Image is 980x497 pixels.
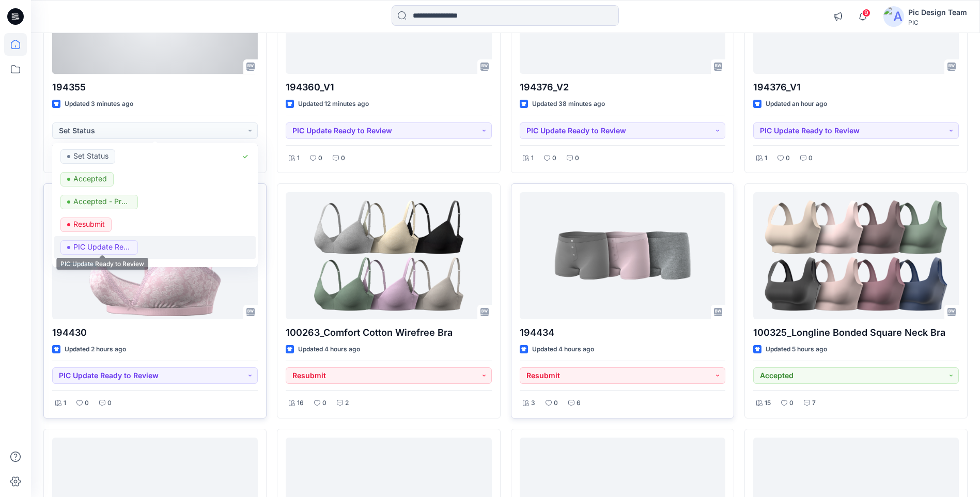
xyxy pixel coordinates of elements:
p: Updated 12 minutes ago [298,99,369,110]
p: 1 [297,153,300,164]
p: 0 [575,153,579,164]
span: 9 [862,9,870,17]
p: 194430 [52,325,258,340]
p: Updated 2 hours ago [65,344,126,355]
p: Updated 3 minutes ago [65,99,133,110]
p: 0 [107,398,112,409]
p: 100263_Comfort Cotton Wirefree Bra [286,325,491,340]
p: 194376_V1 [753,80,959,95]
p: 194376_V2 [520,80,725,95]
div: Pic Design Team [908,6,967,19]
p: 2 [345,398,349,409]
p: Hold [73,263,89,276]
img: avatar [883,6,904,27]
p: Updated an hour ago [766,99,827,110]
p: 194355 [52,80,258,95]
p: 0 [318,153,322,164]
a: 100263_Comfort Cotton Wirefree Bra [286,192,491,319]
p: 6 [577,398,581,409]
div: PIC [908,19,967,26]
p: 0 [808,153,813,164]
p: PIC Update Ready to Review [73,240,131,254]
p: 0 [552,153,556,164]
a: 194434 [520,192,725,319]
p: 194360_V1 [286,80,491,95]
p: Accepted [73,172,107,185]
p: Resubmit [73,218,105,231]
p: 0 [554,398,558,409]
p: Updated 4 hours ago [532,344,594,355]
p: Updated 4 hours ago [298,344,360,355]
p: Set Status [73,149,108,163]
p: 1 [64,398,66,409]
p: 3 [531,398,535,409]
p: 100325_Longline Bonded Square Neck Bra [753,325,959,340]
p: 16 [297,398,304,409]
p: 194434 [520,325,725,340]
p: 7 [812,398,816,409]
p: 1 [531,153,534,164]
p: Updated 38 minutes ago [532,99,605,110]
p: Updated 5 hours ago [766,344,827,355]
p: Accepted - Proceed to Retailer SZ [73,195,131,208]
a: 100325_Longline Bonded Square Neck Bra [753,192,959,319]
p: 1 [765,153,767,164]
p: 15 [765,398,771,409]
p: 0 [322,398,326,409]
p: 0 [786,153,790,164]
p: 0 [85,398,89,409]
p: 0 [789,398,794,409]
p: 0 [341,153,345,164]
